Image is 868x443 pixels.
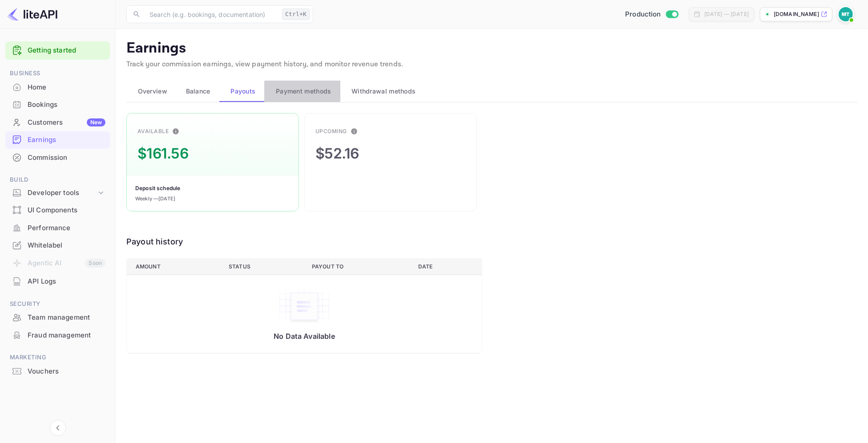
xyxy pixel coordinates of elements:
div: Developer tools [5,185,110,201]
a: Bookings [5,96,110,113]
span: Business [5,69,110,78]
img: empty-state-table.svg [278,288,331,325]
div: Developer tools [28,188,97,198]
a: Getting started [28,45,105,56]
div: Payout history [126,236,482,248]
div: Upcoming [315,127,347,135]
div: Team management [28,313,105,323]
div: Bookings [28,100,105,110]
div: Team management [5,309,110,326]
div: Deposit schedule [135,184,180,192]
span: Payouts [230,86,255,97]
a: Team management [5,309,110,325]
a: CustomersNew [5,114,110,130]
div: Commission [28,153,105,163]
th: Payout to [305,258,411,275]
div: Whitelabel [28,240,105,251]
a: Fraud management [5,327,110,343]
span: Balance [186,86,210,97]
button: This is the amount of confirmed commission that will be paid to you on the next scheduled deposit [169,124,183,138]
div: Home [5,79,110,96]
div: Earnings [5,131,110,149]
div: Home [28,82,105,93]
p: Track your commission earnings, view payment history, and monitor revenue trends. [126,59,857,70]
div: Fraud management [5,327,110,344]
span: Overview [138,86,167,97]
div: Getting started [5,41,110,60]
a: Commission [5,149,110,166]
div: Earnings [28,135,105,145]
div: $161.56 [137,143,188,164]
div: New [87,118,105,126]
th: Status [222,258,305,275]
p: Earnings [126,40,857,57]
a: Whitelabel [5,237,110,253]
th: Date [411,258,482,275]
div: Vouchers [5,363,110,380]
div: UI Components [28,205,105,215]
a: Home [5,79,110,95]
div: [DATE] — [DATE] [704,10,749,18]
img: Marcin Teodoru [839,7,853,21]
img: LiteAPI logo [7,7,57,21]
div: Whitelabel [5,237,110,254]
span: Withdrawal methods [351,86,416,97]
span: Build [5,175,110,185]
th: Amount [127,258,222,275]
button: This is the amount of commission earned for bookings that have not been finalized. After guest ch... [347,124,361,138]
p: No Data Available [136,332,473,341]
span: Marketing [5,353,110,362]
a: UI Components [5,202,110,218]
div: Switch to Sandbox mode [622,9,682,20]
div: API Logs [5,273,110,290]
a: API Logs [5,273,110,289]
div: API Logs [28,276,105,287]
div: UI Components [5,202,110,219]
div: Weekly — [DATE] [135,195,175,203]
div: Ctrl+K [282,8,310,20]
div: Fraud management [28,330,105,341]
div: Performance [5,219,110,237]
div: Commission [5,149,110,167]
div: Customers [28,118,105,128]
div: Performance [28,223,105,233]
span: Security [5,299,110,309]
input: Search (e.g. bookings, documentation) [144,5,279,23]
div: scrollable auto tabs example [126,81,857,102]
div: CustomersNew [5,114,110,131]
table: a dense table [126,258,482,354]
a: Performance [5,219,110,236]
a: Vouchers [5,363,110,379]
button: Collapse navigation [50,420,66,436]
p: [DOMAIN_NAME] [774,10,819,18]
a: Earnings [5,131,110,148]
div: Bookings [5,96,110,114]
span: Production [625,9,661,20]
span: Payment methods [276,86,331,97]
div: Available [137,127,169,135]
div: $52.16 [315,143,359,164]
div: Vouchers [28,366,105,377]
